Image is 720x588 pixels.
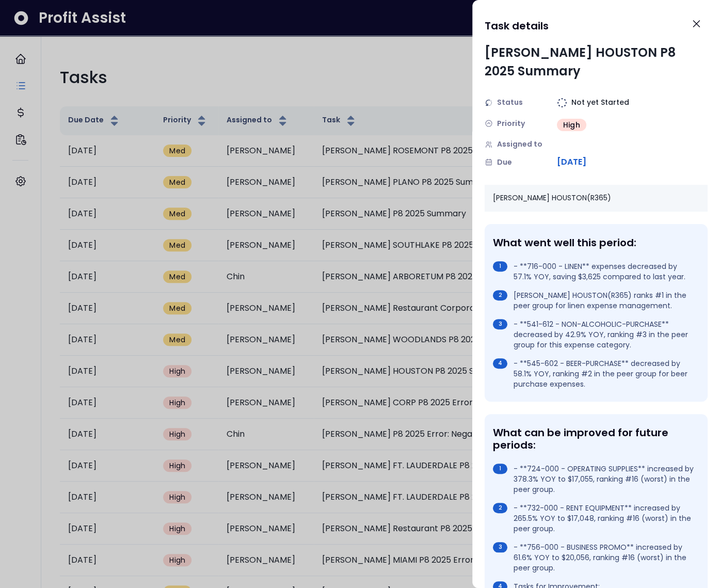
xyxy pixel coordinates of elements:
[497,97,523,108] span: Status
[557,156,586,168] span: [DATE]
[493,236,695,249] div: What went well this period:
[485,99,493,107] img: Status
[493,290,695,311] li: [PERSON_NAME] HOUSTON(R365) ranks #1 in the peer group for linen expense management.
[563,120,580,130] span: High
[497,157,512,168] span: Due
[493,319,695,350] li: - **541-612 - NON-ALCOHOLIC-PURCHASE** decreased by 42.9% YOY, ranking #3 in the peer group for t...
[497,139,542,150] span: Assigned to
[493,261,695,282] li: - **716-000 - LINEN** expenses decreased by 57.1% YOY, saving $3,625 compared to last year.
[485,185,708,212] div: [PERSON_NAME] HOUSTON(R365)
[685,12,708,35] button: Close
[485,17,549,35] h1: Task details
[571,97,629,108] span: Not yet Started
[557,98,567,108] img: Not yet Started
[493,503,695,534] li: - **732-000 - RENT EQUIPMENT** increased by 265.5% YOY to $17,048, ranking #16 (worst) in the pee...
[493,358,695,389] li: - **545-602 - BEER-PURCHASE** decreased by 58.1% YOY, ranking #2 in the peer group for beer purch...
[493,542,695,573] li: - **756-000 - BUSINESS PROMO** increased by 61.6% YOY to $20,056, ranking #16 (worst) in the peer...
[493,426,695,451] div: What can be improved for future periods:
[485,43,708,81] div: [PERSON_NAME] HOUSTON P8 2025 Summary
[493,464,695,495] li: - **724-000 - OPERATING SUPPLIES** increased by 378.3% YOY to $17,055, ranking #16 (worst) in the...
[497,118,525,129] span: Priority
